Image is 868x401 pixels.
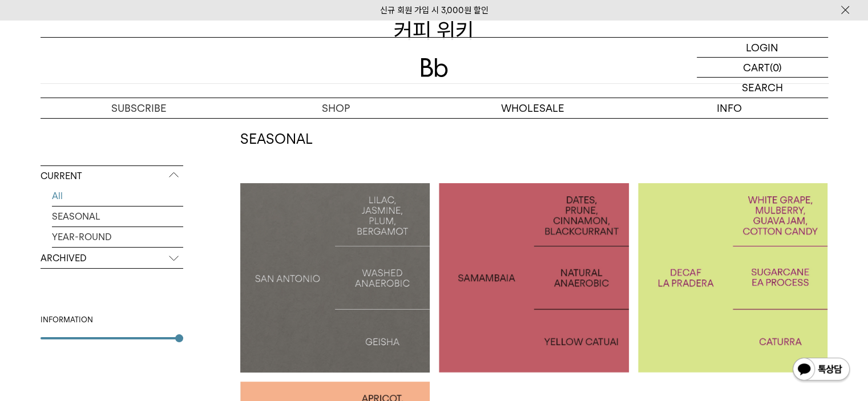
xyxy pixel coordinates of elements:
a: SEASONAL [52,206,183,226]
p: WHOLESALE [434,98,631,118]
div: INFORMATION [41,314,183,326]
p: CART [743,58,770,77]
a: 신규 회원 가입 시 3,000원 할인 [380,5,488,15]
a: YEAR-ROUND [52,227,183,247]
a: All [52,186,183,206]
p: LOGIN [746,38,778,57]
a: 브라질 사맘바이아BRAZIL SAMAMBAIA [439,183,629,373]
p: SEARCH [742,78,783,98]
a: SHOP [237,98,434,118]
p: (0) [770,58,782,77]
img: 로고 [421,58,448,77]
p: CURRENT [41,166,183,187]
p: INFO [631,98,828,118]
a: CART (0) [697,58,828,78]
a: SUBSCRIBE [41,98,237,118]
img: 카카오톡 채널 1:1 채팅 버튼 [792,357,851,384]
p: ARCHIVED [41,248,183,269]
h2: SEASONAL [240,129,828,149]
a: 콜롬비아 라 프라데라 디카페인 COLOMBIA LA PRADERA DECAF [638,183,828,373]
a: LOGIN [697,38,828,58]
a: 산 안토니오: 게이샤SAN ANTONIO: GEISHA [240,183,430,373]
